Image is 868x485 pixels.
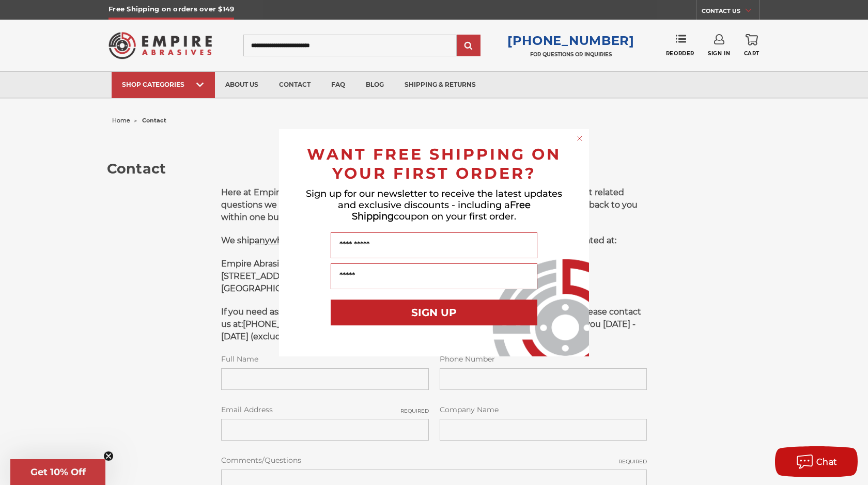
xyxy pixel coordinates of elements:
[352,199,531,222] span: Free Shipping
[307,145,561,183] span: WANT FREE SHIPPING ON YOUR FIRST ORDER?
[775,446,858,477] button: Chat
[575,133,585,144] button: Close dialog
[306,188,562,222] span: Sign up for our newsletter to receive the latest updates and exclusive discounts - including a co...
[816,457,838,467] span: Chat
[331,300,537,325] button: SIGN UP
